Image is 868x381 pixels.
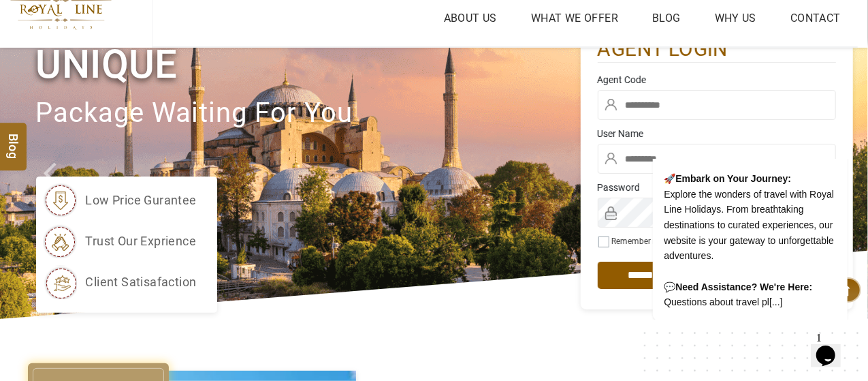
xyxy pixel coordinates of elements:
strong: Embark on Your Journey: [66,14,182,25]
label: Password [598,181,836,194]
h1: Unique [36,39,581,90]
a: Check next image [824,48,868,319]
li: client satisafaction [43,265,197,299]
label: User Name [598,127,836,140]
iframe: chat widget [811,326,854,367]
strong: Need Assistance? We're Here: [66,123,203,134]
li: low price gurantee [43,183,197,217]
iframe: chat widget [609,159,854,320]
a: Contact [787,8,844,28]
span: Blog [5,134,22,145]
label: Agent Code [598,73,836,87]
a: What we Offer [528,8,622,28]
a: About Us [440,8,500,28]
a: Blog [649,8,684,28]
h2: agent login [598,36,836,63]
li: trust our exprience [43,224,197,258]
a: Why Us [711,8,760,28]
p: package waiting for you [36,91,581,136]
a: Check next prev [26,48,69,319]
